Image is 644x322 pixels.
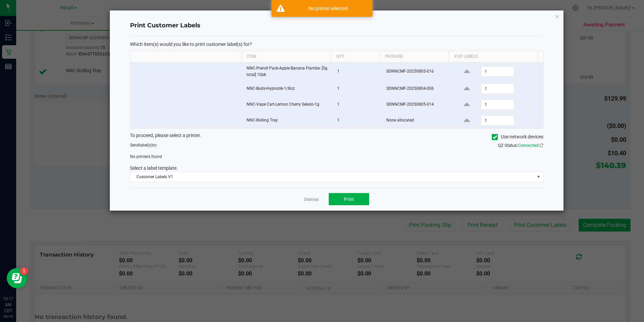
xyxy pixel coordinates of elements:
td: NNC-Vape Cart-Lemon Cherry Gelato-1g [243,97,333,113]
td: 1 [333,113,382,128]
span: QZ Status: [498,143,543,148]
td: None allocated [382,113,452,128]
span: Connected [518,143,539,148]
th: Package [380,51,449,62]
td: SDNNCMF-20250804-006 [382,81,452,97]
td: 1 [333,97,382,113]
td: NNC-Rolling Tray [243,113,333,128]
a: Dismiss [304,197,319,203]
td: 1 [333,81,382,97]
iframe: Resource center [7,268,27,288]
span: Send to: [130,143,157,147]
td: 1 [333,62,382,81]
th: # of labels [449,51,538,62]
td: SDNNCMF-20250805-016 [382,62,452,81]
label: Use network devices [492,133,543,140]
td: NNC-Preroll Pack-Apple Banana Flambe- [5g total] 10pk [243,62,333,81]
span: No printers found [130,154,162,159]
div: Select a label template. [125,165,548,172]
span: Customer Labels V1 [130,172,535,182]
p: Which item(s) would you like to print customer label(s) for? [130,41,543,47]
div: To proceed, please select a printer. [125,132,548,142]
button: Print [329,193,369,205]
span: label(s) [139,143,153,147]
iframe: Resource center unread badge [20,267,28,275]
td: NNC-Buds-Hypnotik-1/8oz [243,81,333,97]
span: Print [344,196,354,202]
div: No printer selected [288,5,367,12]
td: SDNNCMF-20250805-014 [382,97,452,113]
th: Item [241,51,331,62]
th: Qty [331,51,380,62]
h4: Print Customer Labels [130,21,543,30]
